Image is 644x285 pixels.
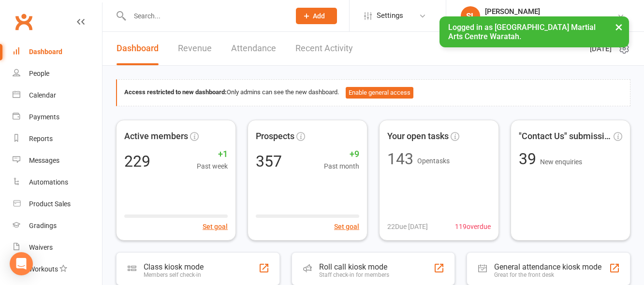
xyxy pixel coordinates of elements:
div: People [29,70,49,77]
div: 357 [256,154,282,169]
div: Great for the front desk [494,271,601,278]
span: New enquiries [540,158,582,166]
a: Reports [13,128,102,150]
span: "Contact Us" submissions [519,129,612,143]
button: × [610,16,628,37]
div: Staff check-in for members [319,271,389,278]
a: Gradings [13,215,102,237]
div: Class kiosk mode [144,262,204,271]
span: Add [313,12,325,20]
div: Gradings [29,222,57,229]
span: +9 [324,147,359,161]
span: Past week [197,161,228,171]
strong: Access restricted to new dashboard: [124,88,227,96]
div: Members self check-in [144,271,204,278]
div: Workouts [29,265,58,273]
a: Product Sales [13,193,102,215]
span: Open tasks [417,157,450,165]
a: Dashboard [13,41,102,63]
div: Reports [29,135,53,142]
span: Active members [124,129,188,143]
div: [PERSON_NAME] [485,7,617,16]
a: Messages [13,150,102,171]
div: SL [461,6,480,26]
span: Your open tasks [387,129,449,143]
div: Payments [29,113,59,121]
div: Product Sales [29,200,71,208]
a: Calendar [13,85,102,106]
a: Clubworx [12,10,36,34]
button: Add [296,8,337,24]
div: 143 [387,151,413,167]
div: 229 [124,154,150,169]
span: 22 Due [DATE] [387,221,428,232]
div: General attendance kiosk mode [494,262,601,271]
input: Search... [127,9,283,23]
span: Settings [377,5,403,27]
span: 119 overdue [455,221,491,232]
span: Prospects [256,129,294,143]
a: Automations [13,171,102,193]
div: [GEOGRAPHIC_DATA] [GEOGRAPHIC_DATA] [485,16,617,25]
div: Dashboard [29,48,62,56]
div: Messages [29,157,59,164]
div: Waivers [29,243,53,251]
a: Payments [13,106,102,128]
a: Waivers [13,237,102,258]
div: Calendar [29,91,56,99]
span: Past month [324,161,359,171]
span: 39 [519,150,540,168]
button: Enable general access [346,87,413,99]
span: Logged in as [GEOGRAPHIC_DATA] Martial Arts Centre Waratah. [448,23,596,41]
a: People [13,63,102,85]
span: +1 [197,147,228,161]
button: Set goal [334,221,359,232]
a: Workouts [13,258,102,280]
button: Set goal [203,221,228,232]
div: Roll call kiosk mode [319,262,389,271]
div: Automations [29,178,68,186]
div: Open Intercom Messenger [10,252,33,275]
div: Only admins can see the new dashboard. [124,87,623,99]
